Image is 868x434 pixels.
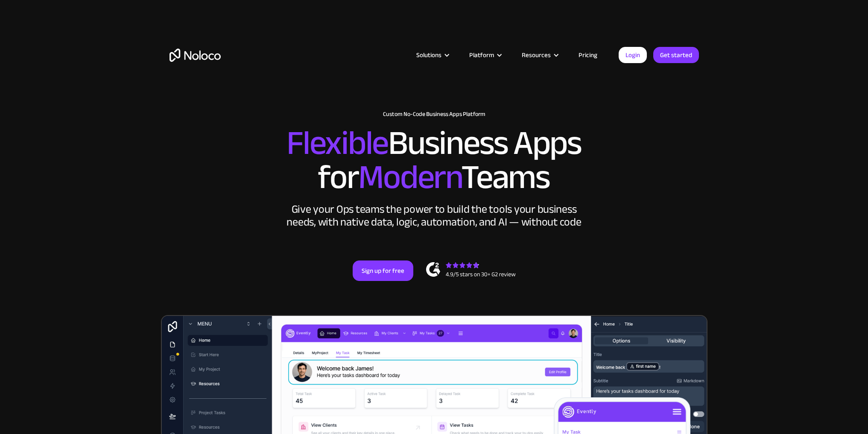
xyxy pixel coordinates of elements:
h1: Custom No-Code Business Apps Platform [170,111,699,118]
div: Give your Ops teams the power to build the tools your business needs, with native data, logic, au... [285,203,584,229]
span: Flexible [286,111,388,175]
a: Sign up for free [353,260,413,281]
div: Solutions [416,49,441,61]
a: Login [619,47,647,63]
a: home [170,49,221,62]
a: Pricing [568,49,608,61]
span: Modern [358,145,461,209]
div: Platform [459,49,511,61]
a: Get started [653,47,699,63]
div: Resources [522,49,551,61]
h2: Business Apps for Teams [170,126,699,194]
div: Platform [469,49,494,61]
div: Solutions [406,49,459,61]
div: Resources [511,49,568,61]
